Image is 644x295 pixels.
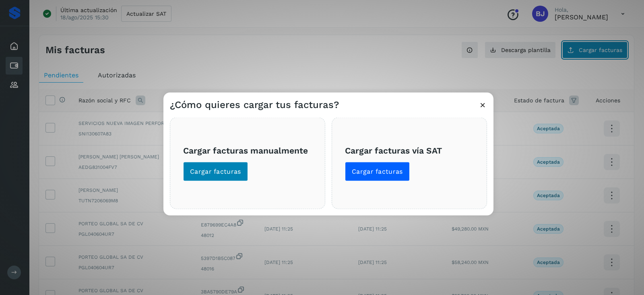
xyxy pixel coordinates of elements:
h3: Cargar facturas vía SAT [345,145,474,155]
button: Cargar facturas [345,162,410,181]
h3: Cargar facturas manualmente [183,145,312,155]
button: Cargar facturas [183,162,248,181]
span: Cargar facturas [352,167,403,176]
h3: ¿Cómo quieres cargar tus facturas? [170,99,339,111]
span: Cargar facturas [190,167,241,176]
